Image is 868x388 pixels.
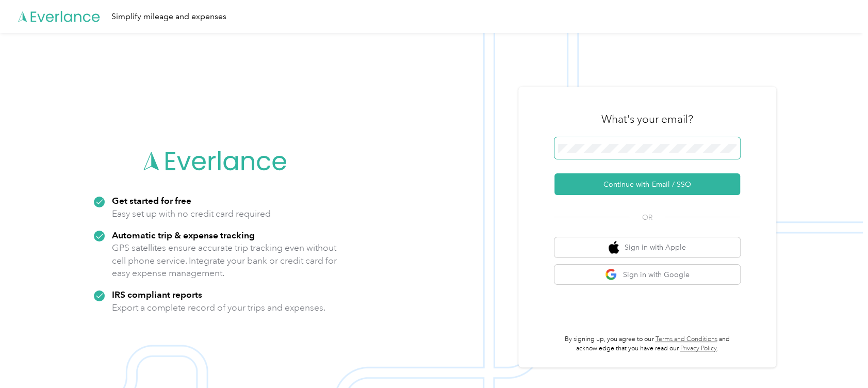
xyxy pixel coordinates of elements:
a: Privacy Policy [680,345,717,352]
strong: Automatic trip & expense tracking [112,230,255,240]
button: google logoSign in with Google [554,265,740,285]
img: google logo [605,268,618,281]
strong: Get started for free [112,195,191,206]
a: Terms and Conditions [655,335,717,343]
p: Easy set up with no credit card required [112,207,271,220]
h3: What's your email? [601,112,693,126]
strong: IRS compliant reports [112,289,202,300]
img: apple logo [609,241,619,254]
button: Continue with Email / SSO [554,173,740,195]
div: Simplify mileage and expenses [111,10,226,23]
p: Export a complete record of your trips and expenses. [112,301,325,314]
p: GPS satellites ensure accurate trip tracking even without cell phone service. Integrate your bank... [112,241,337,280]
span: OR [629,212,665,223]
p: By signing up, you agree to our and acknowledge that you have read our . [554,335,740,353]
button: apple logoSign in with Apple [554,237,740,257]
